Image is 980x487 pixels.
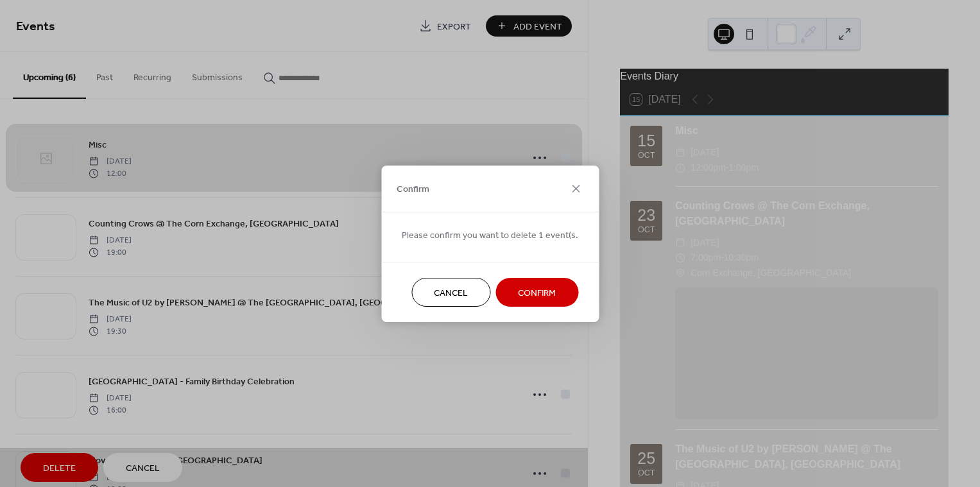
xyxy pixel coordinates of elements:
span: Please confirm you want to delete 1 event(s. [402,228,578,242]
span: Cancel [434,286,468,300]
span: Confirm [397,183,429,196]
button: Cancel [411,278,490,307]
span: Confirm [518,286,556,300]
button: Confirm [495,278,578,307]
